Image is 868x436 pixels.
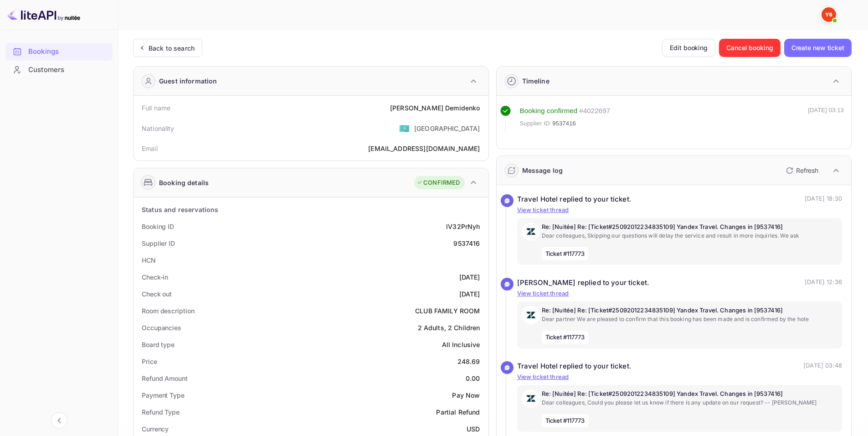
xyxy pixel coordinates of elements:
p: Dear partner We are pleased to confirm that this booking has been made and is confirmed by the hote [542,315,838,323]
span: Ticket #117773 [542,414,589,428]
div: [GEOGRAPHIC_DATA] [414,124,480,133]
a: Bookings [5,43,113,60]
p: Dear colleagues, Could you please let us know if there is any update on our request? -- [PERSON_N... [542,399,838,407]
div: USD [467,424,480,434]
div: 248.69 [457,357,480,366]
div: Check-in [142,272,168,282]
p: [DATE] 12:36 [805,278,842,288]
button: Create new ticket [784,39,852,57]
button: Edit booking [662,39,715,57]
div: Back to search [149,43,195,53]
button: Collapse navigation [51,412,67,429]
div: [PERSON_NAME] replied to your ticket. [517,278,650,288]
span: 9537416 [552,119,576,128]
a: Customers [5,61,113,78]
div: Travel Hotel replied to your ticket. [517,194,632,205]
img: AwvSTEc2VUhQAAAAAElFTkSuQmCC [522,306,540,324]
div: Check out [142,289,172,299]
div: Refund Type [142,407,180,417]
div: All Inclusive [442,340,480,349]
img: AwvSTEc2VUhQAAAAAElFTkSuQmCC [522,389,540,408]
div: CLUB FAMILY ROOM [415,306,480,316]
div: Customers [5,61,113,79]
div: Guest information [159,76,217,86]
div: [DATE] 03:13 [808,106,844,132]
div: Nationality [142,124,175,133]
div: 9537416 [453,239,480,248]
div: Timeline [522,76,550,86]
p: Dear colleagues, Skipping our questions will delay the service and result in more inquiries. We ask [542,232,838,240]
p: [DATE] 18:30 [805,194,842,205]
span: Ticket #117773 [542,331,589,344]
div: Status and reservations [142,205,218,214]
div: Room description [142,306,194,316]
div: CONFIRMED [416,178,460,187]
p: View ticket thread [517,206,842,215]
div: HCN [142,255,156,265]
img: Yandex Support [822,7,836,22]
div: Email [142,144,158,153]
div: lV32PrNyh [446,222,480,231]
div: Occupancies [142,323,181,332]
div: Booking details [159,178,209,187]
div: [DATE] [459,272,480,282]
p: Re: [Nuitée] Re: [Ticket#25092012234835109] Yandex Travel. Changes in [9537416] [542,306,838,315]
span: Ticket #117773 [542,247,589,261]
div: Refund Amount [142,374,188,383]
p: Refresh [796,166,818,175]
div: [EMAIL_ADDRESS][DOMAIN_NAME] [368,144,480,153]
div: 2 Adults, 2 Children [418,323,480,332]
button: Cancel booking [719,39,781,57]
span: United States [399,120,410,136]
span: Supplier ID: [520,119,552,128]
div: Travel Hotel replied to your ticket. [517,361,632,372]
div: Bookings [28,47,108,57]
div: Message log [522,166,563,175]
div: Booking confirmed [520,106,578,116]
p: Re: [Nuitée] Re: [Ticket#25092012234835109] Yandex Travel. Changes in [9537416] [542,389,838,399]
div: Currency [142,424,169,434]
div: 0.00 [466,374,480,383]
p: View ticket thread [517,289,842,298]
div: Supplier ID [142,239,175,248]
button: Refresh [781,163,822,178]
img: AwvSTEc2VUhQAAAAAElFTkSuQmCC [522,223,540,241]
p: [DATE] 03:48 [803,361,842,372]
p: Re: [Nuitée] Re: [Ticket#25092012234835109] Yandex Travel. Changes in [9537416] [542,223,838,232]
div: Payment Type [142,390,185,400]
div: Customers [28,65,108,75]
div: Pay Now [452,390,480,400]
div: Partial Refund [436,407,480,417]
div: Booking ID [142,222,174,231]
div: [PERSON_NAME] Demidenko [390,103,480,113]
div: Full name [142,103,170,113]
div: Bookings [5,43,113,61]
div: [DATE] [459,289,480,299]
div: # 4022697 [579,106,610,116]
div: Board type [142,340,175,349]
div: Price [142,357,157,366]
img: LiteAPI logo [7,7,80,22]
p: View ticket thread [517,373,842,382]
